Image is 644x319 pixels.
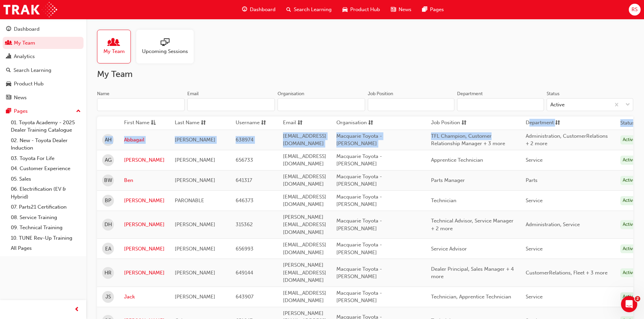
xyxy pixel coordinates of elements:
[105,245,111,253] span: EA
[175,137,215,143] span: [PERSON_NAME]
[236,197,254,204] span: 646373
[430,6,444,14] span: Pages
[526,294,543,300] span: Service
[103,48,125,55] span: My Team
[337,3,385,17] a: car-iconProduct Hub
[237,3,281,17] a: guage-iconDashboard
[236,177,252,183] span: 641317
[431,119,468,127] button: Job Positionsorting-icon
[175,197,204,204] span: PARONABLE
[124,197,165,205] a: [PERSON_NAME]
[336,174,382,187] span: Macquarie Toyota - [PERSON_NAME]
[431,197,456,204] span: Technician
[283,153,326,167] span: [EMAIL_ADDRESS][DOMAIN_NAME]
[236,221,253,228] span: 315362
[457,90,483,97] div: Department
[6,68,11,74] span: search-icon
[8,212,84,223] a: 08. Service Training
[3,23,84,35] a: Dashboard
[283,262,326,283] span: [PERSON_NAME][EMAIL_ADDRESS][DOMAIN_NAME]
[124,293,165,301] a: Jack
[336,290,382,304] span: Macquarie Toyota - [PERSON_NAME]
[431,133,505,147] span: TFL Champion, Customer Relationship Manager + 3 more
[124,177,165,184] a: Ben
[175,221,215,228] span: [PERSON_NAME]
[14,107,28,115] div: Pages
[620,268,638,277] div: Active
[431,246,467,252] span: Service Advisor
[110,38,118,48] span: people-icon
[431,218,514,232] span: Technical Advisor, Service Manager + 2 more
[6,26,11,32] span: guage-icon
[74,305,79,314] span: prev-icon
[8,174,84,184] a: 05. Sales
[431,294,511,300] span: Technician, Apprentice Technician
[336,242,382,256] span: Macquarie Toyota - [PERSON_NAME]
[431,266,514,280] span: Dealer Principal, Sales Manager + 4 more
[187,90,199,97] div: Email
[3,64,84,77] a: Search Learning
[620,292,638,301] div: Active
[422,5,427,14] span: pages-icon
[283,174,326,187] span: [EMAIL_ADDRESS][DOMAIN_NAME]
[136,30,199,63] a: Upcoming Sessions
[620,196,638,205] div: Active
[14,67,51,74] div: Search Learning
[8,202,84,212] a: 07. Parts21 Certification
[283,214,326,235] span: [PERSON_NAME][EMAIL_ADDRESS][DOMAIN_NAME]
[104,177,112,184] span: BW
[631,6,638,14] span: RS
[8,163,84,174] a: 04. Customer Experience
[620,176,638,185] div: Active
[97,98,185,111] input: Name
[431,177,465,183] span: Parts Manager
[526,221,580,228] span: Administration, Service
[3,91,84,104] a: News
[336,153,382,167] span: Macquarie Toyota - [PERSON_NAME]
[250,6,276,14] span: Dashboard
[6,54,11,60] span: chart-icon
[142,48,188,55] span: Upcoming Sessions
[97,30,136,63] a: My Team
[457,98,544,111] input: Department
[368,90,393,97] div: Job Position
[461,119,467,127] span: sorting-icon
[236,119,273,127] button: Usernamesorting-icon
[368,98,454,111] input: Job Position
[3,2,57,17] a: Trak
[620,156,638,165] div: Active
[336,218,382,232] span: Macquarie Toyota - [PERSON_NAME]
[6,95,11,101] span: news-icon
[620,244,638,254] div: Active
[236,119,260,127] span: Username
[350,6,380,14] span: Product Hub
[124,269,165,277] a: [PERSON_NAME]
[283,119,320,127] button: Emailsorting-icon
[526,270,607,276] span: CustomerRelations, Fleet + 3 more
[105,293,111,301] span: JS
[297,119,303,127] span: sorting-icon
[104,269,112,277] span: HR
[14,25,40,33] div: Dashboard
[3,105,84,117] button: Pages
[124,156,165,164] a: [PERSON_NAME]
[526,246,543,252] span: Service
[76,107,81,116] span: up-icon
[261,119,266,127] span: sorting-icon
[336,133,382,147] span: Macquarie Toyota - [PERSON_NAME]
[278,90,304,97] div: Organisation
[547,90,559,97] div: Status
[97,69,633,80] h2: My Team
[8,135,84,153] a: 02. New - Toyota Dealer Induction
[431,157,483,163] span: Apprentice Technician
[399,6,411,14] span: News
[385,3,417,17] a: news-iconNews
[124,136,165,144] a: Abbagail
[175,177,215,183] span: [PERSON_NAME]
[417,3,449,17] a: pages-iconPages
[3,22,84,105] button: DashboardMy TeamAnalyticsSearch LearningProduct HubNews
[3,37,84,49] a: My Team
[336,194,382,208] span: Macquarie Toyota - [PERSON_NAME]
[236,294,254,300] span: 643907
[283,133,326,147] span: [EMAIL_ADDRESS][DOMAIN_NAME]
